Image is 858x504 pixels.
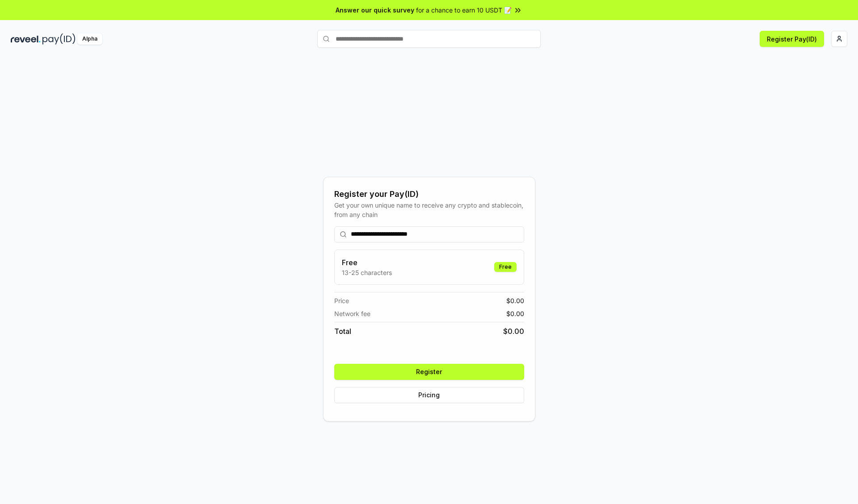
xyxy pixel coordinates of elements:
[334,296,349,305] span: Price
[334,309,370,318] span: Network fee
[503,326,524,337] span: $ 0.00
[336,5,414,15] span: Answer our quick survey
[342,268,392,277] p: 13-25 characters
[42,33,76,45] img: pay_id
[494,262,517,272] div: Free
[334,200,524,219] div: Get your own unique name to receive any crypto and stablecoin, from any chain
[416,5,512,15] span: for a chance to earn 10 USDT 📝
[334,326,351,337] span: Total
[760,31,824,47] button: Register Pay(ID)
[506,309,524,318] span: $ 0.00
[506,296,524,305] span: $ 0.00
[334,364,524,380] button: Register
[334,387,524,403] button: Pricing
[342,257,392,268] h3: Free
[11,33,41,45] img: reveel_dark
[77,33,102,45] div: Alpha
[334,188,524,200] div: Register your Pay(ID)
